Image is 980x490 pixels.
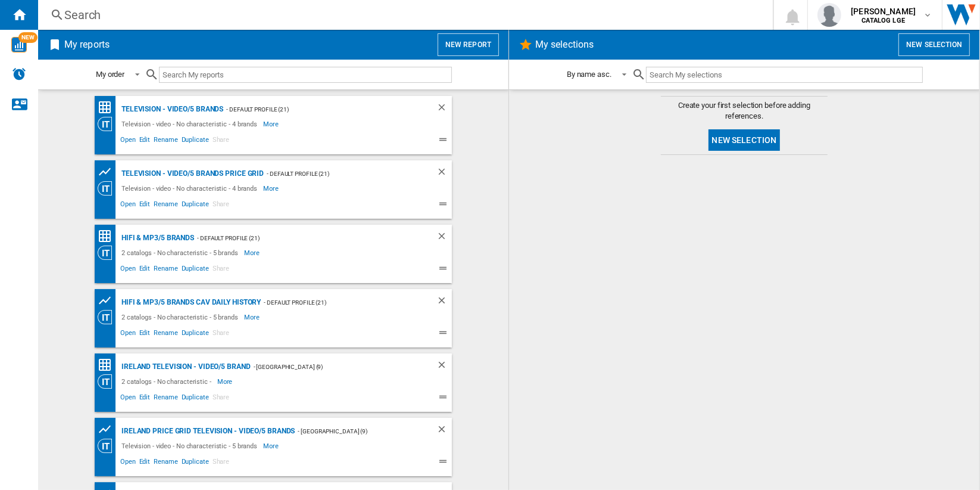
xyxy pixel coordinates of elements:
span: Share [211,263,232,277]
div: IRELAND Price grid Television - video/5 brands [118,424,295,439]
span: Open [118,327,138,342]
div: Hifi & mp3/5 brands CAV Daily History [118,295,261,310]
span: More [244,246,261,260]
div: Price Matrix [98,100,118,115]
input: Search My reports [159,67,452,83]
h2: My selections [533,33,596,56]
img: alerts-logo.svg [12,67,26,81]
div: By name asc. [567,70,611,79]
div: - Default profile (21) [223,102,413,117]
span: Open [118,199,138,213]
div: Product prices grid [98,293,118,308]
span: Rename [152,456,179,470]
div: Category View [98,310,118,324]
div: - Default profile (21) [261,295,413,310]
img: wise-card.svg [11,37,27,52]
span: Duplicate [180,327,211,342]
span: Edit [138,456,152,470]
div: Category View [98,374,118,389]
div: Category View [98,439,118,453]
div: 2 catalogs - No characteristic - [118,374,217,389]
img: profile.jpg [817,3,841,27]
div: Price Matrix [98,358,118,373]
div: Television - video - No characteristic - 5 brands [118,439,263,453]
div: - [GEOGRAPHIC_DATA] (9) [251,359,413,374]
div: Product prices grid [98,422,118,437]
div: - [GEOGRAPHIC_DATA] (9) [295,424,413,439]
span: More [244,310,261,324]
span: Share [211,392,232,406]
span: More [263,439,280,453]
span: Edit [138,327,152,342]
span: More [263,181,280,196]
span: Share [211,199,232,213]
div: Delete [436,424,452,439]
div: Hifi & mp3/5 brands [118,231,194,246]
span: Open [118,392,138,406]
span: Rename [152,263,179,277]
div: Category View [98,246,118,260]
button: New selection [898,33,970,56]
div: Delete [436,102,452,117]
span: Share [211,327,232,342]
span: Open [118,134,138,148]
span: [PERSON_NAME] [851,5,916,17]
b: CATALOG LGE [862,17,905,24]
div: Television - video/5 brands price grid [118,166,264,181]
div: Category View [98,181,118,196]
span: NEW [18,32,38,43]
span: Duplicate [180,456,211,470]
span: Duplicate [180,392,211,406]
button: New report [438,33,499,56]
div: Category View [98,117,118,131]
span: Edit [138,392,152,406]
span: Edit [138,263,152,277]
div: Delete [436,166,452,181]
span: Share [211,456,232,470]
div: - Default profile (21) [264,166,413,181]
span: Rename [152,134,179,148]
span: Create your first selection before adding references. [661,100,828,122]
span: Edit [138,199,152,213]
div: Delete [436,231,452,246]
div: Delete [436,295,452,310]
div: Search [64,7,742,23]
span: Duplicate [180,199,211,213]
span: Share [211,134,232,148]
div: Television - video - No characteristic - 4 brands [118,181,263,196]
span: Rename [152,199,179,213]
span: Rename [152,392,179,406]
div: Product prices grid [98,165,118,179]
input: Search My selections [646,67,923,83]
span: Rename [152,327,179,342]
div: - Default profile (21) [194,231,413,246]
div: 2 catalogs - No characteristic - 5 brands [118,310,244,324]
div: 2 catalogs - No characteristic - 5 brands [118,246,244,260]
div: Television - video - No characteristic - 4 brands [118,117,263,131]
span: Duplicate [180,263,211,277]
div: Price Matrix [98,229,118,244]
span: More [217,374,235,389]
span: Open [118,456,138,470]
div: Delete [436,359,452,374]
div: My order [96,70,124,79]
div: Television - video/5 brands [118,102,223,117]
span: Edit [138,134,152,148]
div: IRELAND Television - video/5 brand [118,359,251,374]
button: New selection [709,129,781,151]
span: More [263,117,280,131]
span: Duplicate [180,134,211,148]
h2: My reports [62,33,112,56]
span: Open [118,263,138,277]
